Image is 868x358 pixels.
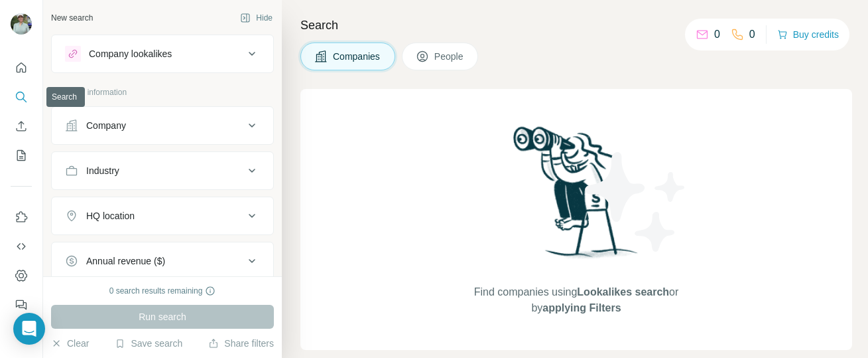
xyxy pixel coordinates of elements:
[11,143,32,167] button: My lists
[714,27,720,43] p: 0
[13,313,45,345] div: Open Intercom Messenger
[11,56,32,80] button: Quick start
[208,337,274,350] button: Share filters
[11,293,32,317] button: Feedback
[86,254,165,268] div: Annual revenue ($)
[11,205,32,229] button: Use Surfe on LinkedIn
[749,27,755,43] p: 0
[109,285,216,297] div: 0 search results remaining
[434,50,465,63] span: People
[300,16,852,35] h4: Search
[51,86,274,98] p: Company information
[11,13,32,35] img: Avatar
[86,164,119,177] div: Industry
[52,200,273,232] button: HQ location
[470,284,682,316] span: Find companies using or by
[52,110,273,141] button: Company
[507,123,645,271] img: Surfe Illustration - Woman searching with binoculars
[11,114,32,138] button: Enrich CSV
[86,119,126,132] div: Company
[52,245,273,277] button: Annual revenue ($)
[89,47,172,60] div: Company lookalikes
[542,302,621,313] span: applying Filters
[576,142,696,262] img: Surfe Illustration - Stars
[577,286,669,298] span: Lookalikes search
[86,209,135,223] div: HQ location
[51,337,89,350] button: Clear
[51,12,93,24] div: New search
[52,155,273,187] button: Industry
[777,25,839,44] button: Buy credits
[115,337,182,350] button: Save search
[333,50,381,63] span: Companies
[11,85,32,109] button: Search
[11,264,32,288] button: Dashboard
[52,38,273,70] button: Company lookalikes
[11,234,32,258] button: Use Surfe API
[231,8,282,28] button: Hide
